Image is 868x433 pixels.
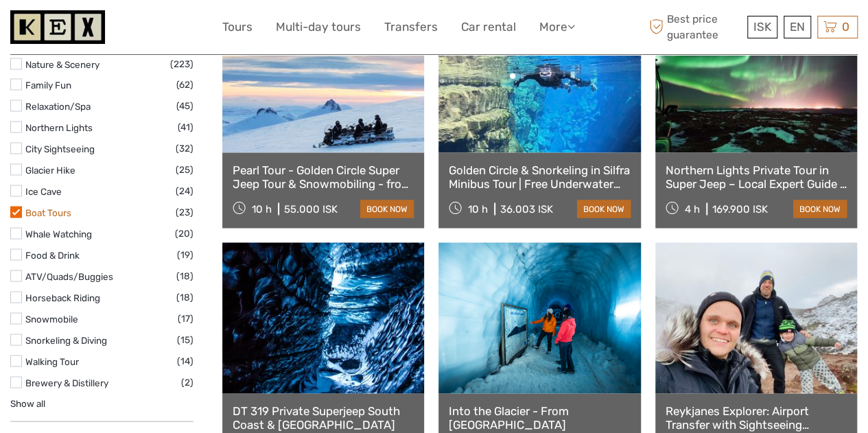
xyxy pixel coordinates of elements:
a: Food & Drink [25,249,80,260]
a: Nature & Scenery [25,58,99,69]
a: More [539,17,575,37]
div: 169.900 ISK [712,202,768,215]
a: Snorkeling & Diving [25,334,107,345]
a: Car rental [461,17,516,37]
a: Glacier Hike [25,164,75,175]
span: (15) [177,331,193,347]
button: Open LiveChat chat widget [158,21,174,38]
span: (14) [177,353,193,368]
span: (223) [170,56,193,71]
span: (20) [175,225,193,241]
a: Brewery & Distillery [25,377,108,388]
a: Boat Tours [25,207,71,218]
div: 36.003 ISK [500,202,553,215]
a: City Sightseeing [25,143,95,154]
a: Tours [222,17,253,37]
a: Snowmobile [25,313,78,324]
span: 10 h [252,202,272,215]
span: (32) [176,140,193,156]
a: book now [360,200,414,218]
span: (17) [178,310,193,326]
span: (19) [177,246,193,262]
a: DT 319 Private Superjeep South Coast & [GEOGRAPHIC_DATA] [233,403,414,432]
span: (18) [176,268,193,283]
a: Family Fun [25,79,71,90]
p: We're away right now. Please check back later! [19,24,155,35]
a: Whale Watching [25,228,92,239]
a: Relaxation/Spa [25,100,91,111]
a: Reykjanes Explorer: Airport Transfer with Sightseeing Adventure [666,403,847,432]
span: (2) [181,374,193,390]
span: 10 h [468,202,488,215]
span: (41) [178,119,193,134]
a: book now [793,200,847,218]
span: ISK [753,20,771,34]
a: Golden Circle & Snorkeling in Silfra Minibus Tour | Free Underwater Photos [449,163,630,191]
span: (23) [176,204,193,220]
a: Northern Lights Private Tour in Super Jeep – Local Expert Guide – With Photos [666,163,847,191]
span: (25) [176,161,193,177]
a: ATV/Quads/Buggies [25,270,113,281]
span: (62) [176,76,193,92]
span: 0 [840,20,852,34]
span: (24) [176,183,193,198]
a: Horseback Riding [25,292,100,303]
a: Transfers [384,17,438,37]
div: EN [784,16,811,38]
a: Walking Tour [25,355,79,366]
a: Multi-day tours [276,17,361,37]
img: 1261-44dab5bb-39f8-40da-b0c2-4d9fce00897c_logo_small.jpg [10,10,105,44]
a: book now [577,200,631,218]
span: (18) [176,289,193,305]
a: Ice Cave [25,185,62,196]
a: Northern Lights [25,121,93,132]
a: Pearl Tour - Golden Circle Super Jeep Tour & Snowmobiling - from [GEOGRAPHIC_DATA] [233,163,414,191]
div: 55.000 ISK [284,202,338,215]
span: 4 h [685,202,700,215]
span: Best price guarantee [646,12,744,42]
a: Show all [10,397,45,408]
a: Into the Glacier - From [GEOGRAPHIC_DATA] [449,403,630,432]
span: (45) [176,97,193,113]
